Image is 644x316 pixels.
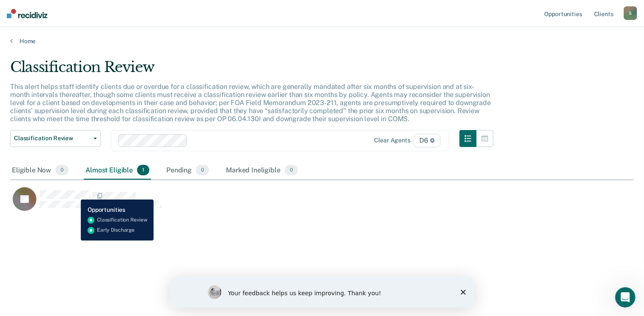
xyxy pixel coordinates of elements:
a: Home [10,37,634,45]
p: This alert helps staff identify clients due or overdue for a classification review, which are gen... [10,83,491,123]
button: Classification Review [10,130,101,147]
div: Classification Review [10,58,493,83]
span: Classification Review [14,135,90,142]
div: Marked Ineligible0 [224,161,300,180]
div: CaseloadOpportunityCell-0978200 [10,187,556,221]
span: 1 [137,165,149,176]
button: S [624,6,637,20]
div: Eligible Now0 [10,161,70,180]
span: D6 [414,134,440,147]
iframe: Intercom live chat [615,287,636,308]
div: Pending0 [165,161,211,180]
span: 0 [285,165,298,176]
span: 0 [196,165,209,176]
iframe: Survey by Kim from Recidiviz [171,277,473,308]
span: 0 [55,165,69,176]
div: Almost Eligible1 [84,161,151,180]
img: Recidiviz [7,9,47,18]
div: Clear agents [374,137,410,144]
